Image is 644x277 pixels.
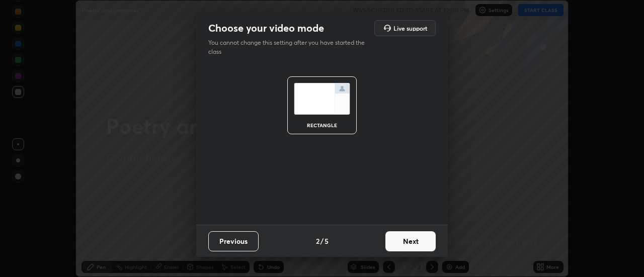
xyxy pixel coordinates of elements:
button: Previous [208,231,259,251]
h5: Live support [393,25,427,31]
h4: / [320,236,324,246]
button: Next [385,231,436,251]
h2: Choose your video mode [208,22,324,35]
div: rectangle [302,123,342,128]
h4: 2 [316,236,319,246]
h4: 5 [325,236,329,246]
p: You cannot change this setting after you have started the class [208,38,371,56]
img: normalScreenIcon.ae25ed63.svg [294,83,350,115]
